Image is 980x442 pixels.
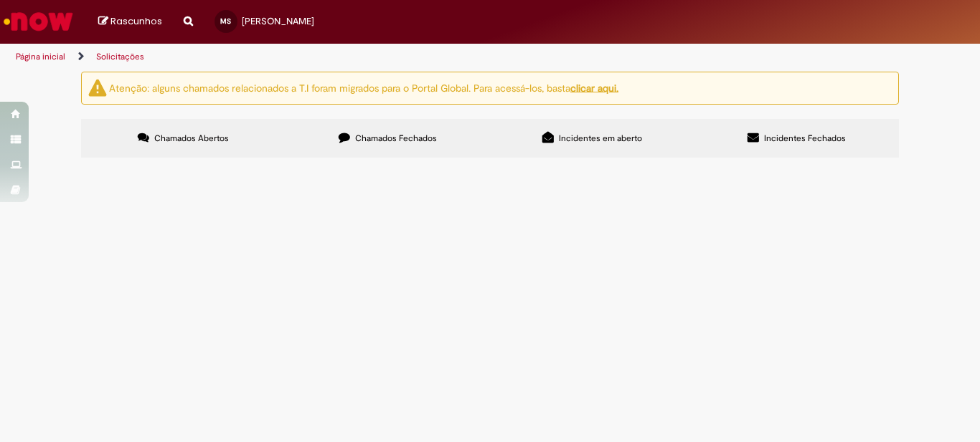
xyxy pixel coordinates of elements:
[570,81,618,94] a: clicar aqui.
[16,51,65,62] a: Página inicial
[154,133,229,144] span: Chamados Abertos
[110,14,162,28] span: Rascunhos
[355,133,437,144] span: Chamados Fechados
[98,15,162,29] a: Rascunhos
[764,133,846,144] span: Incidentes Fechados
[559,133,642,144] span: Incidentes em aberto
[242,15,314,27] span: [PERSON_NAME]
[220,16,231,26] span: MS
[11,44,643,70] ul: Trilhas de página
[96,51,144,62] a: Solicitações
[109,81,618,94] ng-bind-html: Atenção: alguns chamados relacionados a T.I foram migrados para o Portal Global. Para acessá-los,...
[1,7,75,36] img: ServiceNow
